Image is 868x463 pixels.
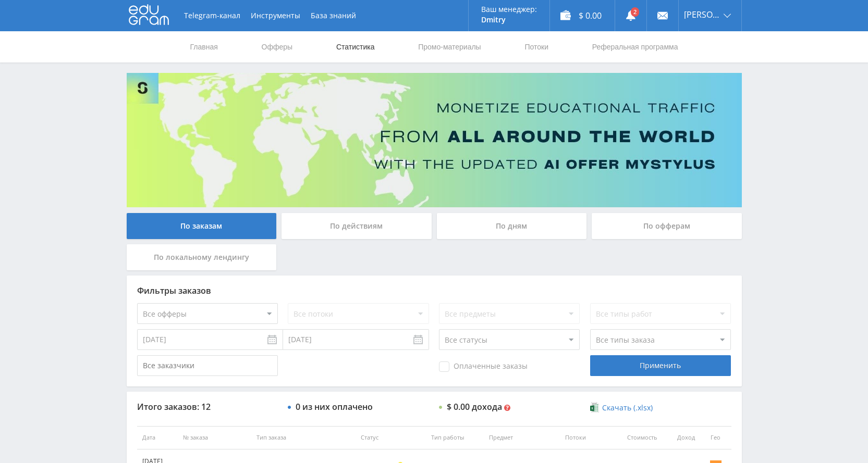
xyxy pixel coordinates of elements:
a: Промо-материалы [417,31,482,62]
span: [PERSON_NAME] [684,10,720,19]
div: По дням [437,213,587,239]
a: Потоки [523,31,549,62]
p: Ваш менеджер: [481,5,537,14]
a: Статистика [335,31,376,62]
a: Главная [189,31,219,62]
div: По заказам [127,213,277,239]
div: Фильтры заказов [137,286,731,295]
a: Офферы [261,31,294,62]
div: По действиям [282,213,432,239]
span: Оплаченные заказы [439,361,528,372]
div: По офферам [592,213,742,239]
div: По локальному лендингу [127,244,277,270]
div: Применить [590,355,731,376]
img: Banner [127,73,742,207]
p: Dmitry [481,16,537,24]
a: Реферальная программа [591,31,679,62]
input: Все заказчики [137,355,278,376]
